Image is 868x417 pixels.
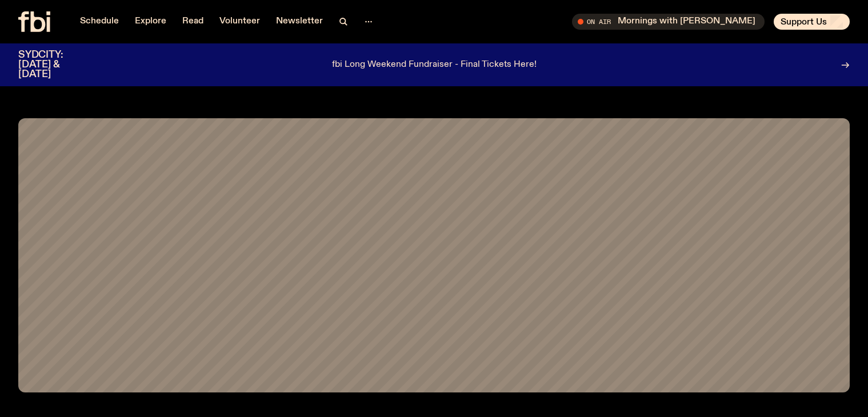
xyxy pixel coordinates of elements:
button: On AirMornings with [PERSON_NAME] [572,14,765,30]
span: Support Us [781,17,827,27]
a: Read [175,14,210,30]
a: Explore [128,14,173,30]
button: Support Us [774,14,850,30]
a: Schedule [73,14,126,30]
p: fbi Long Weekend Fundraiser - Final Tickets Here! [332,60,537,70]
a: Volunteer [213,14,267,30]
h3: SYDCITY: [DATE] & [DATE] [18,50,91,79]
a: Newsletter [269,14,330,30]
